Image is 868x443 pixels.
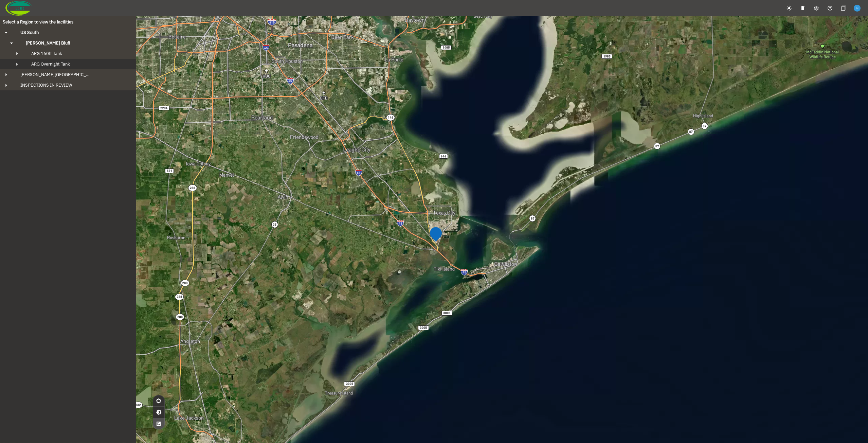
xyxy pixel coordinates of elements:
span: INSPECTIONS IN REVIEW [15,82,72,88]
img: f6ffcea323530ad0f5eeb9c9447a59c5 [854,5,860,11]
span: ARG 160ft Tank [31,51,62,56]
span: ARG Overnight Tank [31,61,70,67]
span: [PERSON_NAME] Bluff [26,40,70,46]
span: US South [15,30,39,35]
img: Company Logo [5,1,32,16]
span: [PERSON_NAME][GEOGRAPHIC_DATA] [15,72,90,77]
